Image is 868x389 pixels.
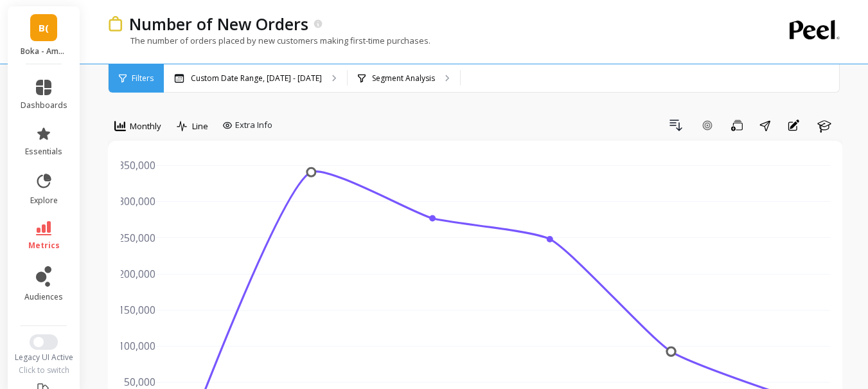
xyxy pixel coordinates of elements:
[30,195,58,206] span: explore
[8,365,80,375] div: Click to switch
[235,119,272,132] span: Extra Info
[24,292,63,302] span: audiences
[8,352,80,363] div: Legacy UI Active
[108,35,430,46] p: The number of orders placed by new customers making first-time purchases.
[132,73,154,84] span: Filters
[28,240,60,251] span: metrics
[372,73,435,84] p: Segment Analysis
[130,120,161,132] span: Monthly
[108,16,123,32] img: header icon
[39,21,49,35] span: B(
[30,334,58,350] button: Switch to New UI
[25,147,62,157] span: essentials
[129,13,308,35] p: Number of New Orders
[21,46,67,57] p: Boka - Amazon (Essor)
[21,100,67,111] span: dashboards
[192,120,208,132] span: Line
[191,73,322,84] p: Custom Date Range, [DATE] - [DATE]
